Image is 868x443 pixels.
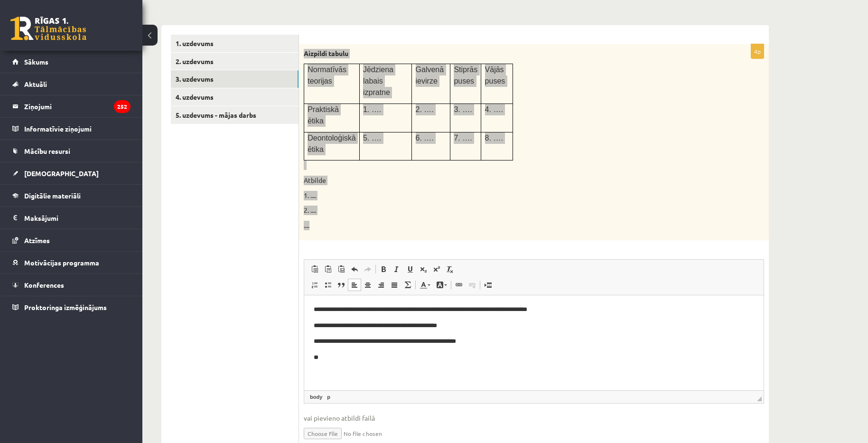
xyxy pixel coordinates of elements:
[416,134,434,142] span: 6. ….
[24,80,47,88] span: Aktuāli
[24,95,131,117] legend: Ziņojumi
[335,279,348,291] a: Block Quote
[363,66,393,96] span: Jēdziena labais izpratne
[171,88,299,106] a: 4. uzdevums
[454,134,472,142] span: 7. ….
[417,279,433,291] a: Text Color
[454,105,472,113] span: 3. ….
[452,279,466,291] a: Link (Ctrl+K)
[335,263,348,275] a: Paste from Word
[304,191,717,200] p: 1. ....
[751,44,764,59] p: 4p
[321,279,335,291] a: Insert/Remove Bulleted List
[304,221,717,230] p: ....
[308,263,321,275] a: Paste (Ctrl+V)
[171,106,299,124] a: 5. uzdevums - mājas darbs
[12,229,131,251] a: Atzīmes
[348,263,361,275] a: Undo (Ctrl+Z)
[12,51,131,73] a: Sākums
[308,279,321,291] a: Insert/Remove Numbered List
[12,274,131,296] a: Konferences
[363,105,381,113] span: 1. ….
[308,66,346,85] span: Normatīvās teorijas
[24,118,131,140] legend: Informatīvie ziņojumi
[466,279,479,291] a: Unlink
[308,393,324,401] a: body element
[10,17,86,40] a: Rīgas 1. Tālmācības vidusskola
[433,279,450,291] a: Background Color
[454,66,477,85] span: Stiprās puses
[348,279,361,291] a: Align Left
[417,263,430,275] a: Subscript
[12,73,131,95] a: Aktuāli
[24,258,99,267] span: Motivācijas programma
[12,95,131,117] a: Ziņojumi252
[390,263,403,275] a: Italic (Ctrl+I)
[24,191,81,200] span: Digitālie materiāli
[304,176,717,185] p: Atbilde
[308,105,339,125] span: Praktiskā ētika
[24,147,70,155] span: Mācību resursi
[304,413,764,423] span: vai pievieno atbildi failā
[403,263,417,275] a: Underline (Ctrl+U)
[24,281,64,289] span: Konferences
[308,134,355,153] span: Deontoloģiskā ētika
[114,100,131,113] i: 252
[361,279,374,291] a: Center
[377,263,390,275] a: Bold (Ctrl+B)
[171,70,299,88] a: 3. uzdevums
[12,140,131,162] a: Mācību resursi
[388,279,401,291] a: Justify
[325,393,332,401] a: p element
[12,296,131,318] a: Proktoringa izmēģinājums
[430,263,443,275] a: Superscript
[416,105,434,113] span: 2. ….
[12,252,131,273] a: Motivācijas programma
[321,263,335,275] a: Paste as plain text (Ctrl+Shift+V)
[24,236,50,245] span: Atzīmes
[12,207,131,229] a: Maksājumi
[757,396,762,401] span: Resize
[171,53,299,70] a: 2. uzdevums
[12,185,131,207] a: Digitālie materiāli
[304,49,348,57] strong: Aizpildi tabulu
[443,263,457,275] a: Remove Format
[361,263,374,275] a: Redo (Ctrl+Y)
[401,279,414,291] a: Math
[24,303,107,311] span: Proktoringa izmēģinājums
[304,206,717,215] p: 2. ....
[374,279,388,291] a: Align Right
[24,57,48,66] span: Sākums
[12,162,131,184] a: [DEMOGRAPHIC_DATA]
[416,66,444,85] span: Galvenā ievirze
[24,169,99,178] span: [DEMOGRAPHIC_DATA]
[12,118,131,140] a: Informatīvie ziņojumi
[485,66,505,85] span: Vājās puses
[363,134,381,142] span: 5. ….
[171,35,299,52] a: 1. uzdevums
[24,207,131,229] legend: Maksājumi
[481,279,495,291] a: Insert Page Break for Printing
[485,105,503,113] span: 4. ….
[485,134,503,142] span: 8. ….
[304,295,764,390] iframe: Editor, wiswyg-editor-user-answer-47433980967520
